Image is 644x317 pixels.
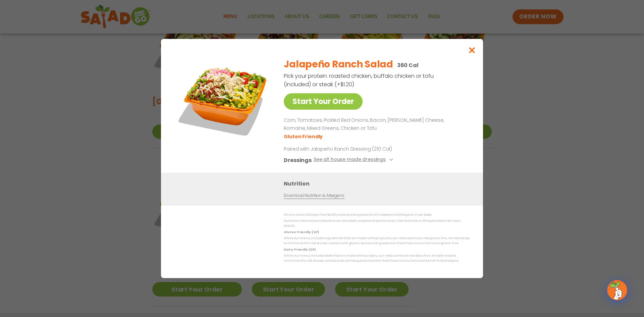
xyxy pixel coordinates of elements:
a: Download Nutrition & Allergens [284,193,344,199]
button: Close modal [461,39,483,61]
img: wpChatIcon [608,281,627,300]
p: While our menu includes foods that are made without dairy, our restaurants are not dairy free. We... [284,253,470,264]
a: Start Your Order [284,93,363,110]
p: 360 Cal [397,61,419,69]
p: Nutrition information is based on our standard recipes and portion sizes. Click Nutrition & Aller... [284,218,470,229]
h3: Nutrition [284,179,473,188]
h3: Dressings [284,156,312,164]
img: Featured product photo for Jalapeño Ranch Salad [176,52,270,146]
strong: Gluten Friendly (GF) [284,230,319,234]
h2: Jalapeño Ranch Salad [284,57,393,71]
li: Gluten Friendly [284,133,324,140]
button: See all house made dressings [314,156,395,164]
p: We are not an allergen free facility and cannot guarantee the absence of allergens in our foods. [284,212,470,217]
p: Paired with Jalapeño Ranch Dressing (210 Cal) [284,146,408,153]
p: Corn, Tomatoes, Pickled Red Onions, Bacon, [PERSON_NAME] Cheese, Romaine, Mixed Greens, Chicken o... [284,116,467,133]
p: Pick your protein: roasted chicken, buffalo chicken or tofu (included) or steak (+$1.20) [284,72,435,89]
strong: Dairy Friendly (DF) [284,248,315,252]
p: While our menu includes ingredients that are made without gluten, our restaurants are not gluten ... [284,236,470,246]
